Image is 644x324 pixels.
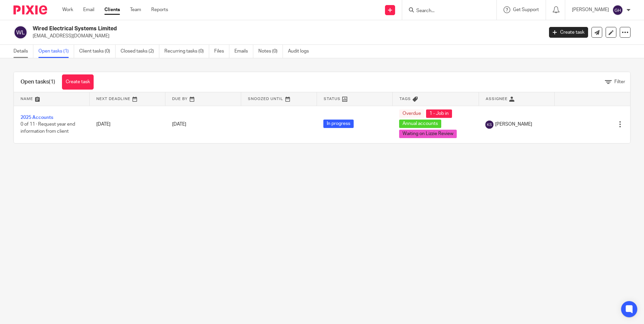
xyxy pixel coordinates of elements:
p: [EMAIL_ADDRESS][DOMAIN_NAME] [33,33,539,39]
span: 0 of 11 · Request year end information from client [21,122,75,134]
span: Get Support [513,7,539,12]
h2: Wired Electrical Systems Limited [33,25,438,32]
a: Email [83,6,94,13]
a: Create task [549,27,588,38]
span: Status [324,97,341,101]
span: [PERSON_NAME] [495,121,532,128]
td: [DATE] [90,106,165,143]
a: Clients [104,6,120,13]
a: Files [214,45,229,58]
a: Reports [151,6,168,13]
span: Snoozed Until [248,97,283,101]
a: Create task [62,74,94,90]
span: Annual accounts [399,120,441,128]
p: [PERSON_NAME] [572,6,609,13]
a: 2025 Accounts [21,115,53,120]
span: Filter [614,79,625,84]
span: Overdue [399,109,424,118]
span: In progress [323,120,354,128]
a: Client tasks (0) [79,45,116,58]
span: Waiting on Lizzie Review [399,130,457,138]
a: Closed tasks (2) [121,45,159,58]
input: Search [416,8,476,14]
a: Emails [234,45,253,58]
span: 1 - Job in [426,109,452,118]
img: Pixie [13,5,47,14]
a: Recurring tasks (0) [164,45,209,58]
a: Work [62,6,73,13]
a: Details [13,45,33,58]
a: Team [130,6,141,13]
img: svg%3E [612,5,623,15]
span: Tags [399,97,411,101]
span: [DATE] [172,122,186,127]
span: (1) [49,79,55,85]
h1: Open tasks [21,78,55,86]
a: Notes (0) [258,45,283,58]
a: Open tasks (1) [38,45,74,58]
img: svg%3E [485,121,493,129]
a: Audit logs [288,45,314,58]
img: svg%3E [13,25,28,39]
